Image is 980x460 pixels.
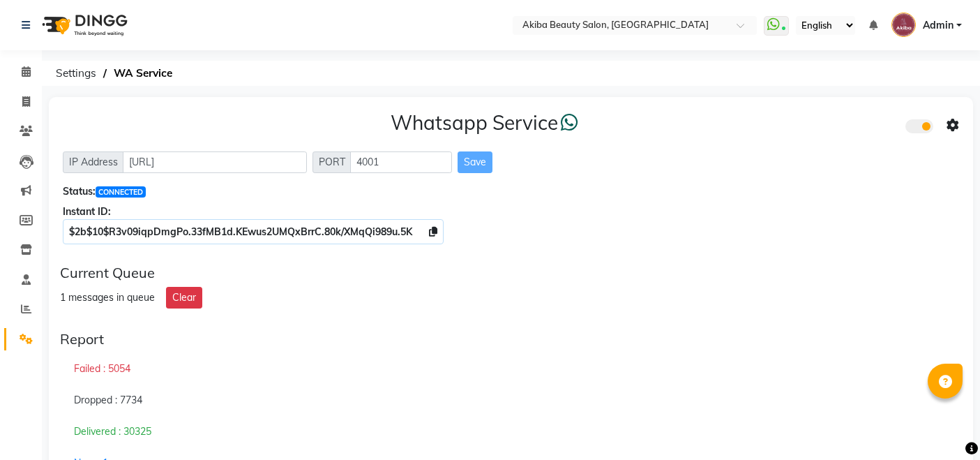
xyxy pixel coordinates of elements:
[49,61,103,86] span: Settings
[166,287,202,309] button: Clear
[923,18,953,33] span: Admin
[891,13,916,37] img: Admin
[60,385,962,417] div: Dropped : 7734
[350,151,452,173] input: Sizing example input
[63,151,124,173] span: IP Address
[36,6,131,45] img: logo
[63,205,959,219] div: Instant ID:
[123,151,307,173] input: Sizing example input
[96,186,146,198] span: CONNECTED
[60,290,155,305] div: 1 messages in queue
[60,353,962,385] div: Failed : 5054
[391,111,578,135] h3: Whatsapp Service
[60,416,962,448] div: Delivered : 30325
[107,61,179,86] span: WA Service
[60,265,962,281] div: Current Queue
[69,225,412,238] span: $2b$10$R3v09iqpDmgPo.33fMB1d.KEwus2UMQxBrrC.80k/XMqQi989u.5K
[60,331,962,348] div: Report
[312,151,352,173] span: PORT
[63,184,959,199] div: Status:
